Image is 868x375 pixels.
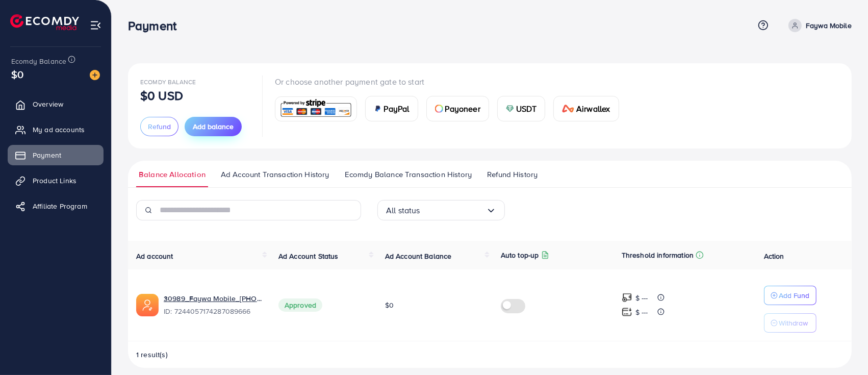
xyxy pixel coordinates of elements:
span: Affiliate Program [33,201,87,211]
span: Ad Account Status [278,251,339,261]
p: $0 USD [140,89,183,102]
span: ID: 7244057174287089666 [164,306,262,316]
span: Airwallex [576,103,610,115]
a: My ad accounts [8,119,104,140]
span: Ad Account Balance [385,251,452,261]
a: Overview [8,94,104,114]
button: Add balance [185,117,242,136]
button: Refund [140,117,178,136]
span: Ad Account Transaction History [221,169,329,180]
a: Affiliate Program [8,196,104,216]
a: Payment [8,145,104,165]
a: Faywa Mobile [784,19,852,32]
p: $ --- [635,292,648,304]
p: Add Fund [779,289,810,302]
span: Overview [33,99,63,109]
img: top-up amount [622,292,632,303]
a: cardUSDT [497,96,546,121]
p: Faywa Mobile [806,19,852,32]
img: card [374,105,382,113]
span: $0 [385,300,394,310]
span: Refund History [487,169,538,180]
img: card [506,105,514,113]
p: Or choose another payment gate to start [275,76,627,88]
img: logo [10,14,79,30]
span: 1 result(s) [136,349,168,360]
span: My ad accounts [33,124,85,135]
span: Ecomdy Balance [11,56,66,66]
p: Withdraw [779,317,808,329]
span: Balance Allocation [139,169,206,180]
div: Search for option [377,200,505,220]
a: 30989_Faywa Mobile_[PHONE_NUMBER] [164,293,262,304]
a: Product Links [8,170,104,191]
span: Ecomdy Balance Transaction History [345,169,472,180]
span: Ecomdy Balance [140,78,196,86]
a: cardAirwallex [553,96,619,121]
button: Add Fund [764,286,816,305]
span: PayPal [384,103,410,115]
div: <span class='underline'>30989_Faywa Mobile_1686638498899</span></br>7244057174287089666 [164,293,262,317]
span: USDT [516,103,537,115]
input: Search for option [420,203,486,218]
span: Add balance [193,121,234,132]
img: ic-ads-acc.e4c84228.svg [136,294,159,316]
img: card [562,105,574,113]
span: Approved [278,298,322,312]
span: Refund [148,121,171,132]
img: image [90,70,100,80]
span: $0 [11,67,23,82]
p: $ --- [635,306,648,318]
p: Auto top-up [501,249,539,261]
span: Payment [33,150,61,160]
span: Payoneer [445,103,480,115]
h3: Payment [128,18,185,33]
button: Withdraw [764,313,816,333]
a: cardPayPal [365,96,418,121]
p: Threshold information [622,249,694,261]
img: card [435,105,443,113]
img: menu [90,19,101,31]
img: top-up amount [622,307,632,317]
span: All status [386,203,420,218]
a: card [275,96,357,121]
span: Product Links [33,176,76,186]
span: Ad account [136,251,173,261]
a: cardPayoneer [426,96,489,121]
span: Action [764,251,784,261]
iframe: Chat [825,329,860,367]
img: card [278,98,353,120]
